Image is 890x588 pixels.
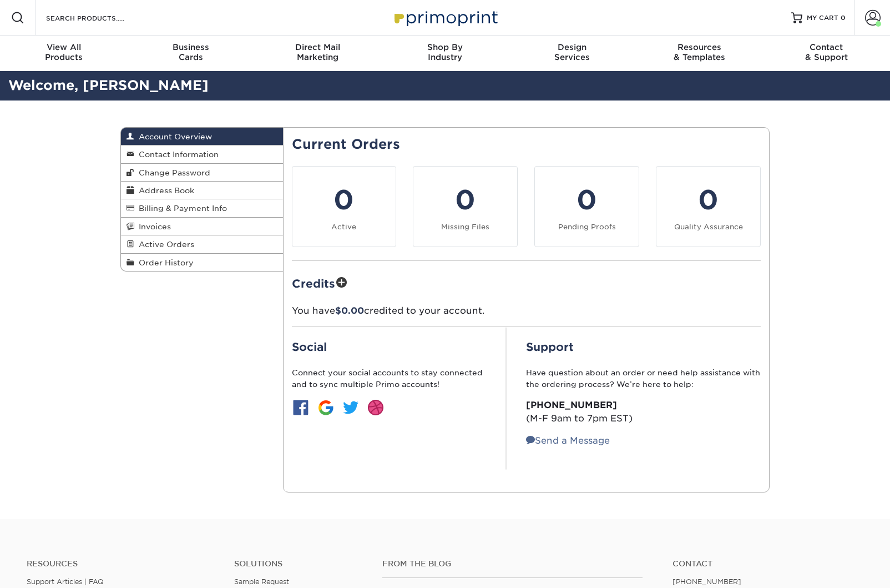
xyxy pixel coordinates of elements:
span: 0 [841,14,846,22]
small: Pending Proofs [558,223,616,231]
p: Have question about an order or need help assistance with the ordering process? We’re here to help: [526,367,761,390]
a: 0 Quality Assurance [656,166,761,247]
img: btn-facebook.jpg [292,399,310,416]
a: Account Overview [121,128,283,145]
div: Industry [381,42,508,62]
img: Primoprint [390,6,500,29]
img: btn-google.jpg [317,399,335,416]
a: Active Orders [121,235,283,253]
h4: Resources [27,559,218,569]
a: Invoices [121,218,283,235]
a: Shop ByIndustry [381,36,508,71]
a: Contact Information [121,145,283,163]
span: Invoices [134,222,171,231]
h2: Social [292,340,486,354]
small: Missing Files [441,223,489,231]
div: Services [509,42,636,62]
span: Account Overview [134,132,212,141]
strong: [PHONE_NUMBER] [526,400,617,410]
a: Resources& Templates [636,36,763,71]
span: Order History [134,258,194,267]
a: Sample Request [234,577,289,586]
span: Resources [636,42,763,52]
h4: From the Blog [382,559,643,569]
a: Order History [121,254,283,271]
a: Billing & Payment Info [121,199,283,217]
a: [PHONE_NUMBER] [672,577,741,586]
p: You have credited to your account. [292,304,761,318]
span: Contact [763,42,890,52]
a: DesignServices [509,36,636,71]
img: btn-twitter.jpg [342,399,360,416]
span: Design [509,42,636,52]
a: Contact& Support [763,36,890,71]
iframe: Google Customer Reviews [3,554,94,584]
div: & Templates [636,42,763,62]
a: 0 Missing Files [413,166,518,247]
span: Shop By [381,42,508,52]
a: Send a Message [526,435,610,446]
span: MY CART [807,13,838,23]
p: Connect your social accounts to stay connected and to sync multiple Primo accounts! [292,367,486,390]
span: Business [127,42,254,52]
div: 0 [299,180,390,220]
div: 0 [542,180,632,220]
div: 0 [420,180,510,220]
input: SEARCH PRODUCTS..... [45,11,153,24]
h2: Credits [292,274,761,292]
span: Address Book [134,186,194,195]
span: Contact Information [134,150,219,159]
p: (M-F 9am to 7pm EST) [526,399,761,425]
div: Marketing [254,42,381,62]
a: Direct MailMarketing [254,36,381,71]
img: btn-dribbble.jpg [367,399,385,416]
h4: Solutions [234,559,366,569]
a: Change Password [121,164,283,182]
h2: Support [526,340,761,354]
span: Active Orders [134,240,194,249]
span: Direct Mail [254,42,381,52]
small: Quality Assurance [674,223,743,231]
small: Active [331,223,356,231]
a: 0 Pending Proofs [534,166,639,247]
a: Contact [672,559,863,569]
span: $0.00 [335,305,364,316]
span: Change Password [134,168,210,177]
a: 0 Active [292,166,397,247]
div: Cards [127,42,254,62]
div: 0 [663,180,754,220]
a: Address Book [121,182,283,199]
div: & Support [763,42,890,62]
span: Billing & Payment Info [134,204,227,213]
h2: Current Orders [292,137,761,153]
a: BusinessCards [127,36,254,71]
